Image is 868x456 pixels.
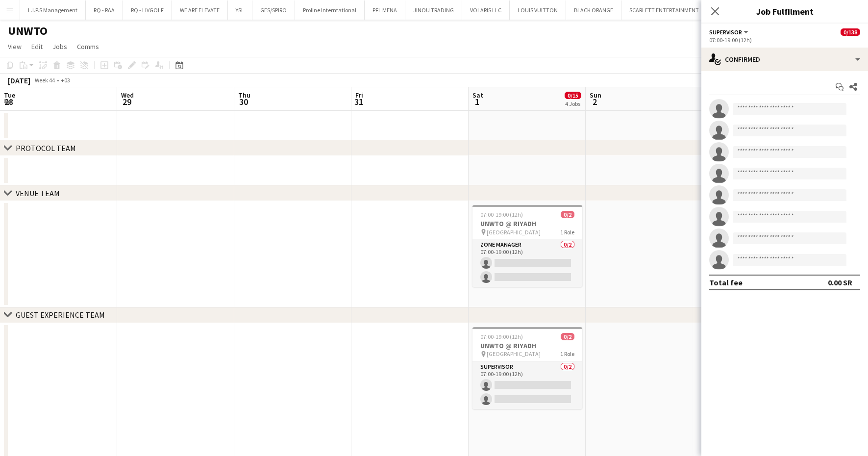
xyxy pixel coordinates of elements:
[472,91,483,100] span: Sat
[52,42,67,51] span: Jobs
[487,228,541,236] span: [GEOGRAPHIC_DATA]
[172,0,228,20] button: WE ARE ELEVATE
[32,76,57,84] span: Week 44
[828,278,852,287] div: 0.00 SR
[365,0,405,20] button: PFL MENA
[252,0,295,20] button: GES/SPIRO
[16,310,105,320] div: GUEST EXPERIENCE TEAM
[61,76,70,84] div: +03
[701,48,868,71] div: Confirmed
[27,40,47,53] a: Edit
[472,219,582,228] h3: UNWTO @ RIYADH
[8,42,22,51] span: View
[120,96,134,107] span: 29
[709,278,743,287] div: Total fee
[16,143,76,153] div: PROTOCOL TEAM
[471,96,483,107] span: 1
[487,350,541,357] span: [GEOGRAPHIC_DATA]
[123,0,172,20] button: RQ - LIVGOLF
[4,40,25,53] a: View
[8,24,48,38] h1: UNWTO
[510,0,566,20] button: LOUIS VUITTON
[701,5,868,18] h3: Job Fulfilment
[480,211,523,218] span: 07:00-19:00 (12h)
[472,341,582,350] h3: UNWTO @ RIYADH
[565,92,581,99] span: 0/15
[405,0,462,20] button: JINOU TRADING
[560,350,574,357] span: 1 Role
[86,0,123,20] button: RQ - RAA
[566,0,621,20] button: BLACK ORANGE
[590,91,601,100] span: Sun
[77,42,99,51] span: Comms
[2,96,15,107] span: 28
[560,228,574,236] span: 1 Role
[31,42,43,51] span: Edit
[73,40,103,53] a: Comms
[472,205,582,287] app-job-card: 07:00-19:00 (12h)0/2UNWTO @ RIYADH [GEOGRAPHIC_DATA]1 RoleZone manager0/207:00-19:00 (12h)
[588,96,601,107] span: 2
[621,0,707,20] button: SCARLETT ENTERTAINMENT
[49,40,71,53] a: Jobs
[295,0,365,20] button: Proline Interntational
[709,36,860,44] div: 07:00-19:00 (12h)
[565,100,581,107] div: 4 Jobs
[841,28,860,36] span: 0/138
[462,0,510,20] button: VOLARIS LLC
[561,211,574,218] span: 0/2
[354,96,363,107] span: 31
[8,76,30,85] div: [DATE]
[472,361,582,409] app-card-role: Supervisor0/207:00-19:00 (12h)
[709,28,750,36] button: Supervisor
[709,28,742,36] span: Supervisor
[228,0,252,20] button: YSL
[355,91,363,100] span: Fri
[16,188,60,198] div: VENUE TEAM
[561,333,574,340] span: 0/2
[472,327,582,409] app-job-card: 07:00-19:00 (12h)0/2UNWTO @ RIYADH [GEOGRAPHIC_DATA]1 RoleSupervisor0/207:00-19:00 (12h)
[237,96,250,107] span: 30
[238,91,250,100] span: Thu
[121,91,134,100] span: Wed
[20,0,86,20] button: L.I.P.S Management
[4,91,15,100] span: Tue
[472,239,582,287] app-card-role: Zone manager0/207:00-19:00 (12h)
[480,333,523,340] span: 07:00-19:00 (12h)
